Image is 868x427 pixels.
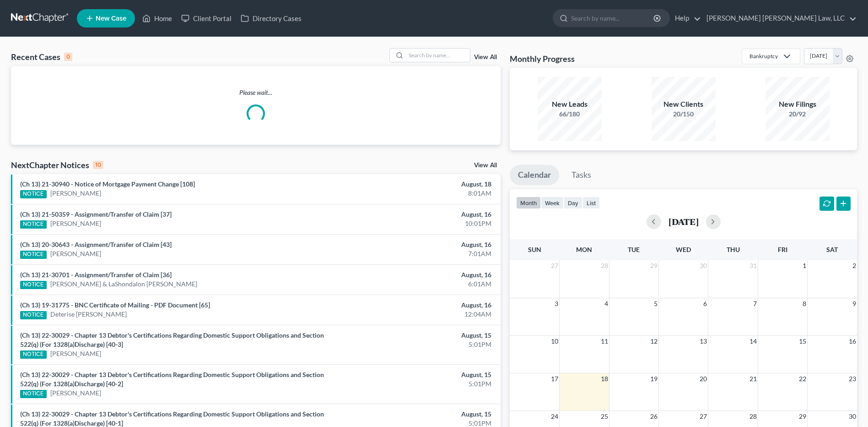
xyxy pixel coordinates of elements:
[852,260,857,271] span: 2
[20,220,47,229] div: NOTICE
[474,162,497,169] a: View All
[600,260,609,271] span: 28
[516,197,541,209] button: month
[138,10,177,27] a: Home
[852,298,857,309] span: 9
[778,246,787,253] span: Fri
[50,310,127,319] a: Deterise [PERSON_NAME]
[50,389,101,398] a: [PERSON_NAME]
[20,180,195,188] a: (Ch 13) 21-30940 - Notice of Mortgage Payment Change [108]
[848,411,857,422] span: 30
[699,411,708,422] span: 27
[676,246,691,253] span: Wed
[11,88,501,97] p: Please wait...
[669,217,699,226] h2: [DATE]
[628,246,640,253] span: Tue
[177,10,236,27] a: Client Portal
[699,260,708,271] span: 30
[550,336,559,347] span: 10
[20,190,47,198] div: NOTICE
[802,298,807,309] span: 8
[340,219,491,228] div: 10:01PM
[20,331,324,348] a: (Ch 13) 22-30029 - Chapter 13 Debtor's Certifications Regarding Domestic Support Obligations and ...
[20,251,47,259] div: NOTICE
[11,51,72,62] div: Recent Cases
[340,240,491,249] div: August, 16
[702,10,857,27] a: [PERSON_NAME] [PERSON_NAME] Law, LLC
[554,298,559,309] span: 3
[50,219,101,228] a: [PERSON_NAME]
[798,411,807,422] span: 29
[541,197,564,209] button: week
[563,165,599,185] a: Tasks
[727,246,740,253] span: Thu
[550,373,559,384] span: 17
[20,390,47,398] div: NOTICE
[20,311,47,319] div: NOTICE
[752,298,758,309] span: 7
[699,373,708,384] span: 20
[20,271,172,279] a: (Ch 13) 21-30701 - Assignment/Transfer of Claim [36]
[798,336,807,347] span: 15
[20,241,172,248] a: (Ch 13) 20-30643 - Assignment/Transfer of Claim [43]
[64,53,72,61] div: 0
[340,279,491,289] div: 6:01AM
[600,411,609,422] span: 25
[699,336,708,347] span: 13
[20,371,324,388] a: (Ch 13) 22-30029 - Chapter 13 Debtor's Certifications Regarding Domestic Support Obligations and ...
[20,210,172,218] a: (Ch 13) 21-50359 - Assignment/Transfer of Claim [37]
[538,109,602,119] div: 66/180
[340,331,491,340] div: August, 15
[826,246,838,253] span: Sat
[649,411,658,422] span: 26
[340,410,491,419] div: August, 15
[340,180,491,189] div: August, 18
[571,10,655,27] input: Search by name...
[576,246,592,253] span: Mon
[20,301,210,309] a: (Ch 13) 19-31775 - BNC Certificate of Mailing - PDF Document [65]
[510,53,575,64] h3: Monthly Progress
[582,197,600,209] button: list
[50,189,101,198] a: [PERSON_NAME]
[20,281,47,289] div: NOTICE
[652,99,716,109] div: New Clients
[340,210,491,219] div: August, 16
[749,52,778,60] div: Bankruptcy
[93,161,103,169] div: 10
[604,298,609,309] span: 4
[20,350,47,359] div: NOTICE
[766,99,830,109] div: New Filings
[340,340,491,349] div: 5:01PM
[340,379,491,389] div: 5:01PM
[11,159,103,170] div: NextChapter Notices
[474,54,497,60] a: View All
[96,15,126,22] span: New Case
[749,373,758,384] span: 21
[670,10,701,27] a: Help
[749,260,758,271] span: 31
[340,249,491,258] div: 7:01AM
[406,49,470,62] input: Search by name...
[766,109,830,119] div: 20/92
[50,279,197,289] a: [PERSON_NAME] & LaShondalon [PERSON_NAME]
[653,298,658,309] span: 5
[340,310,491,319] div: 12:04AM
[702,298,708,309] span: 6
[600,336,609,347] span: 11
[564,197,582,209] button: day
[848,336,857,347] span: 16
[340,189,491,198] div: 8:01AM
[550,411,559,422] span: 24
[340,370,491,379] div: August, 15
[510,165,559,185] a: Calendar
[802,260,807,271] span: 1
[649,373,658,384] span: 19
[550,260,559,271] span: 27
[649,260,658,271] span: 29
[600,373,609,384] span: 18
[652,109,716,119] div: 20/150
[749,336,758,347] span: 14
[50,349,101,358] a: [PERSON_NAME]
[749,411,758,422] span: 28
[538,99,602,109] div: New Leads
